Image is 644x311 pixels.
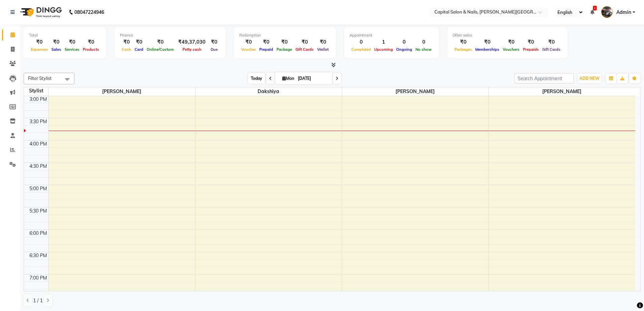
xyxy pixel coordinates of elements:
[601,6,613,18] img: Admin
[342,87,488,96] span: [PERSON_NAME]
[28,163,48,170] div: 4:30 PM
[29,47,50,52] span: Expenses
[28,207,48,215] div: 5:30 PM
[248,73,265,84] span: Today
[81,38,101,46] div: ₹0
[258,38,275,46] div: ₹0
[294,38,315,46] div: ₹0
[474,47,501,52] span: Memberships
[593,6,597,10] span: 1
[373,38,395,46] div: 1
[541,47,562,52] span: Gift Cards
[521,38,541,46] div: ₹0
[175,38,208,46] div: ₹49,37,030
[453,47,474,52] span: Packages
[579,76,599,81] span: ADD NEW
[133,38,145,46] div: ₹0
[63,38,81,46] div: ₹0
[133,47,145,52] span: Card
[33,297,43,304] span: 1 / 1
[294,47,315,52] span: Gift Cards
[28,252,48,259] div: 6:30 PM
[315,47,330,52] span: Wallet
[28,185,48,192] div: 5:00 PM
[29,32,101,38] div: Total
[296,73,330,84] input: 2025-09-01
[239,38,258,46] div: ₹0
[239,47,258,52] span: Voucher
[414,47,433,52] span: No show
[315,38,330,46] div: ₹0
[395,47,414,52] span: Ongoing
[28,118,48,125] div: 3:30 PM
[275,38,294,46] div: ₹0
[501,38,521,46] div: ₹0
[590,9,594,15] a: 1
[239,32,330,38] div: Redemption
[515,73,574,84] input: Search Appointment
[28,230,48,237] div: 6:00 PM
[28,75,52,81] span: Filter Stylist
[209,47,219,52] span: Due
[453,38,474,46] div: ₹0
[50,47,63,52] span: Sales
[145,47,175,52] span: Online/Custom
[81,47,101,52] span: Products
[24,87,48,94] div: Stylist
[395,38,414,46] div: 0
[275,47,294,52] span: Package
[145,38,175,46] div: ₹0
[350,32,433,38] div: Appointment
[350,38,373,46] div: 0
[17,3,64,22] img: logo
[578,74,601,83] button: ADD NEW
[373,47,395,52] span: Upcoming
[28,140,48,148] div: 4:00 PM
[453,32,562,38] div: Other sales
[28,274,48,282] div: 7:00 PM
[120,47,133,52] span: Cash
[195,87,342,96] span: Dakshiya
[414,38,433,46] div: 0
[489,87,636,96] span: [PERSON_NAME]
[350,47,373,52] span: Completed
[474,38,501,46] div: ₹0
[74,3,104,22] b: 08047224946
[616,9,631,16] span: Admin
[208,38,220,46] div: ₹0
[120,38,133,46] div: ₹0
[258,47,275,52] span: Prepaid
[521,47,541,52] span: Prepaids
[281,76,296,81] span: Mon
[541,38,562,46] div: ₹0
[120,32,220,38] div: Finance
[501,47,521,52] span: Vouchers
[29,38,50,46] div: ₹0
[50,38,63,46] div: ₹0
[49,87,195,96] span: [PERSON_NAME]
[63,47,81,52] span: Services
[28,96,48,103] div: 3:00 PM
[181,47,203,52] span: Petty cash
